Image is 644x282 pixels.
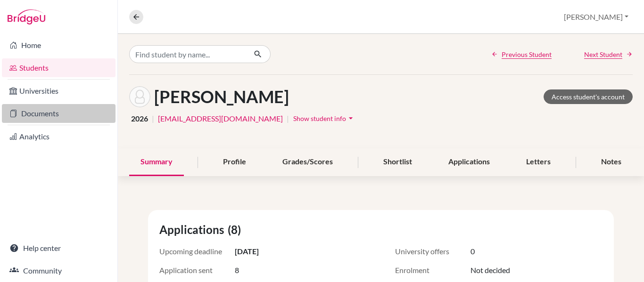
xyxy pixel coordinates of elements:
[584,49,622,59] span: Next Student
[159,265,235,276] span: Application sent
[129,148,184,176] div: Summary
[159,221,228,238] span: Applications
[372,148,423,176] div: Shortlist
[2,81,116,100] a: Universities
[235,246,259,257] span: [DATE]
[287,113,289,124] span: |
[293,111,356,126] button: Show student infoarrow_drop_down
[158,113,283,124] a: [EMAIL_ADDRESS][DOMAIN_NAME]
[395,265,471,276] span: Enrolment
[293,114,346,122] span: Show student info
[544,89,633,104] a: Access student's account
[471,265,510,276] span: Not decided
[346,113,355,123] i: arrow_drop_down
[2,58,116,77] a: Students
[2,127,116,146] a: Analytics
[590,148,633,176] div: Notes
[437,148,501,176] div: Applications
[2,36,116,55] a: Home
[235,265,239,276] span: 8
[491,49,552,59] a: Previous Student
[152,113,154,124] span: |
[154,87,289,107] h1: [PERSON_NAME]
[515,148,562,176] div: Letters
[271,148,344,176] div: Grades/Scores
[129,45,246,63] input: Find student by name...
[2,261,116,280] a: Community
[131,113,148,124] span: 2026
[228,221,245,238] span: (8)
[584,49,633,59] a: Next Student
[560,8,633,26] button: [PERSON_NAME]
[502,49,552,59] span: Previous Student
[8,9,45,24] img: Bridge-U
[2,104,116,123] a: Documents
[395,246,471,257] span: University offers
[212,148,257,176] div: Profile
[159,246,235,257] span: Upcoming deadline
[471,246,475,257] span: 0
[2,239,116,258] a: Help center
[129,86,150,107] img: Alessandra Atala's avatar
